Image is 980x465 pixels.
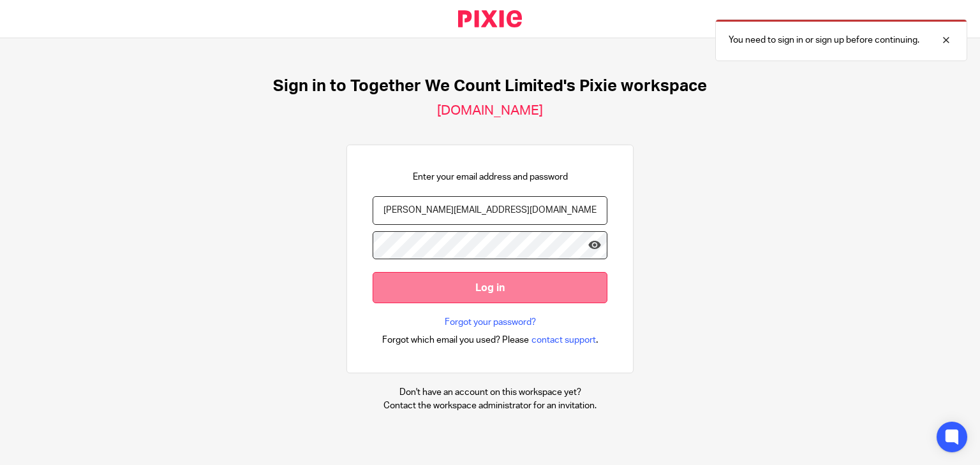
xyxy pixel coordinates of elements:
[383,399,597,412] p: Contact the workspace administrator for an invitation.
[382,333,598,347] div: .
[273,76,707,96] h1: Sign in to Together We Count Limited's Pixie workspace
[445,316,536,329] a: Forgot your password?
[729,34,919,46] p: You need to sign in or sign up before continuing.
[383,386,597,399] p: Don't have an account on this workspace yet?
[531,334,596,347] span: contact support
[373,272,607,303] input: Log in
[413,171,568,183] p: Enter your email address and password
[373,196,607,225] input: name@example.com
[382,334,529,347] span: Forgot which email you used? Please
[437,103,543,119] h2: [DOMAIN_NAME]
